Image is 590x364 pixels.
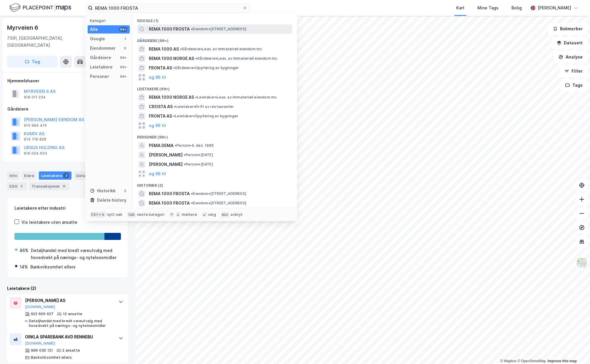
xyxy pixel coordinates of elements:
[19,183,24,189] div: 2
[208,212,216,217] div: velg
[184,162,186,166] span: •
[62,348,80,353] div: 2 ansatte
[195,95,278,100] span: Leietaker • Leas. av immateriell eiendom mv.
[7,285,128,292] div: Leietakere (2)
[29,319,113,328] div: Detaljhandel med bredt vareutvalg med hovedvekt på nærings- og nytelsesmidler
[119,55,127,60] div: 99+
[21,219,77,226] div: Vis leietakere uten ansatte
[132,130,297,141] div: Personer (99+)
[560,79,588,91] button: Tags
[195,56,197,61] span: •
[175,143,214,148] span: Person • 4. des. 1985
[22,171,36,180] div: Eiere
[119,74,127,79] div: 99+
[552,37,588,49] button: Datasett
[149,26,190,33] span: REMA 1000 FROSTA
[149,103,173,110] span: CROSTA AS
[90,19,130,23] div: Kategori
[173,66,239,70] span: Gårdeiere • Oppføring av bygninger
[137,212,165,217] div: neste kategori
[149,64,172,71] span: FRONTA AS
[511,4,522,11] div: Bolig
[195,95,197,99] span: •
[20,263,28,271] div: 14%
[456,4,464,11] div: Kart
[90,64,113,71] div: Leietakere
[25,305,55,309] button: [DOMAIN_NAME]
[149,55,194,62] span: REMA 1000 NORGE AS
[25,333,113,340] div: ORKLA SPAREBANK AVD RENNEBU
[123,46,127,51] div: 0
[90,26,98,33] div: Alle
[25,341,55,346] button: [DOMAIN_NAME]
[149,94,194,101] span: REMA 1000 NORGE AS
[31,348,53,353] div: 996 030 121
[149,161,183,168] span: [PERSON_NAME]
[184,153,186,157] span: •
[127,212,136,218] div: tab
[559,65,588,77] button: Filter
[20,247,29,254] div: 86%
[149,122,166,129] button: og 96 til
[63,312,82,316] div: 12 ansatte
[24,95,46,100] div: 918 011 234
[132,82,297,93] div: Leietakere (99+)
[517,359,546,363] a: OpenStreetMap
[14,205,121,212] div: Leietakere etter industri
[548,359,577,363] a: Improve this map
[184,153,213,157] span: Person • [DATE]
[182,212,197,217] div: markere
[173,66,175,70] span: •
[119,65,127,69] div: 99+
[184,162,213,167] span: Person • [DATE]
[61,183,67,189] div: 9
[97,197,126,204] div: Delete history
[149,74,166,81] button: og 96 til
[576,257,587,268] img: Z
[149,200,190,207] span: REMA 1000 FROSTA
[191,27,246,31] span: Eiendom • [STREET_ADDRESS]
[191,201,246,206] span: Eiendom • [STREET_ADDRESS]
[548,23,588,35] button: Bokmerker
[173,114,175,118] span: •
[90,73,109,80] div: Personer
[175,143,176,148] span: •
[63,173,69,178] div: 2
[7,182,27,190] div: ESG
[149,142,174,149] span: PEMA DEMA
[93,4,243,12] input: Søk på adresse, matrikkel, gårdeiere, leietakere eller personer
[7,56,58,68] button: Tag
[39,171,71,180] div: Leietakere
[191,191,246,196] span: Eiendom • [STREET_ADDRESS]
[90,212,106,218] div: Ctrl + k
[90,45,116,52] div: Eiendommer
[7,106,128,113] div: Gårdeiere
[174,104,176,109] span: •
[561,336,590,364] iframe: Chat Widget
[25,297,113,304] div: [PERSON_NAME] AS
[149,151,183,158] span: [PERSON_NAME]
[191,191,193,196] span: •
[31,312,54,316] div: 922 600 627
[231,212,243,217] div: avbryt
[31,355,72,360] div: Bankvirksomhet ellers
[554,51,588,63] button: Analyse
[180,47,182,51] span: •
[561,336,590,364] div: Kontrollprogram for chat
[149,113,172,120] span: FRONTA AS
[538,4,571,11] div: [PERSON_NAME]
[191,27,193,31] span: •
[7,35,100,49] div: 7391, [GEOGRAPHIC_DATA], [GEOGRAPHIC_DATA]
[132,14,297,24] div: Google (1)
[7,23,39,32] div: Myrveien 6
[29,182,69,190] div: Transaksjoner
[107,212,123,217] div: nytt søk
[221,212,230,218] div: esc
[24,151,47,156] div: 916 054 653
[7,171,19,180] div: Info
[31,247,120,261] div: Detaljhandel med bredt vareutvalg med hovedvekt på nærings- og nytelsesmidler
[119,27,127,32] div: 99+
[74,171,96,180] div: Datasett
[123,36,127,41] div: 1
[132,178,297,189] div: Historikk (2)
